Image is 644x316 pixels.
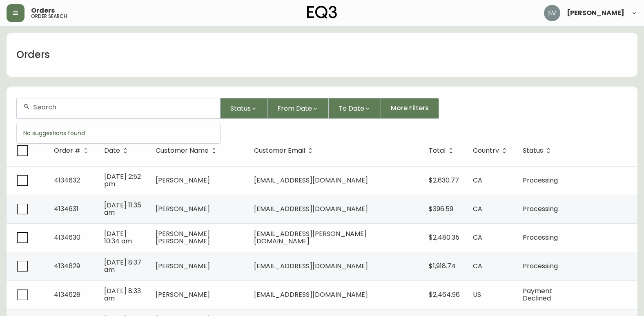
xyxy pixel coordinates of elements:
[567,10,624,16] span: [PERSON_NAME]
[544,5,560,21] img: 0ef69294c49e88f033bcbeb13310b844
[156,261,210,271] span: [PERSON_NAME]
[156,229,210,246] span: [PERSON_NAME] [PERSON_NAME]
[523,261,558,271] span: Processing
[156,176,210,185] span: [PERSON_NAME]
[54,290,80,299] span: 4134628
[429,233,459,242] span: $2,480.35
[523,176,558,185] span: Processing
[254,176,368,185] span: [EMAIL_ADDRESS][DOMAIN_NAME]
[339,103,364,113] span: To Date
[31,14,67,19] h5: order search
[523,233,558,242] span: Processing
[54,233,80,242] span: 4134630
[429,148,446,153] span: Total
[104,147,131,154] span: Date
[54,176,80,185] span: 4134632
[156,204,210,214] span: [PERSON_NAME]
[254,261,368,271] span: [EMAIL_ADDRESS][DOMAIN_NAME]
[104,229,132,246] span: [DATE] 10:34 am
[104,200,141,217] span: [DATE] 11:35 am
[523,148,543,153] span: Status
[429,176,459,185] span: $2,630.77
[54,261,80,271] span: 4134629
[307,6,337,19] img: logo
[277,103,312,113] span: From Date
[473,148,499,153] span: Country
[254,204,368,214] span: [EMAIL_ADDRESS][DOMAIN_NAME]
[54,147,91,154] span: Order #
[473,233,482,242] span: CA
[54,204,78,214] span: 4134631
[473,176,482,185] span: CA
[33,103,214,111] input: Search
[104,286,141,303] span: [DATE] 8:33 am
[523,286,552,303] span: Payment Declined
[429,261,456,271] span: $1,918.74
[329,98,381,119] button: To Date
[254,229,367,246] span: [EMAIL_ADDRESS][PERSON_NAME][DOMAIN_NAME]
[381,98,439,119] button: More Filters
[156,290,210,299] span: [PERSON_NAME]
[156,148,209,153] span: Customer Name
[104,148,120,153] span: Date
[429,290,460,299] span: $2,464.96
[473,147,510,154] span: Country
[523,204,558,214] span: Processing
[17,123,220,143] div: No suggestions found
[429,204,453,214] span: $396.59
[104,258,141,274] span: [DATE] 8:37 am
[473,204,482,214] span: CA
[230,103,251,113] span: Status
[221,98,267,119] button: Status
[31,7,55,14] span: Orders
[156,147,219,154] span: Customer Name
[523,147,554,154] span: Status
[391,104,429,113] span: More Filters
[16,48,50,62] h1: Orders
[473,261,482,271] span: CA
[267,98,329,119] button: From Date
[473,290,481,299] span: US
[254,147,316,154] span: Customer Email
[104,172,141,189] span: [DATE] 2:52 pm
[429,147,456,154] span: Total
[254,148,305,153] span: Customer Email
[54,148,80,153] span: Order #
[254,290,368,299] span: [EMAIL_ADDRESS][DOMAIN_NAME]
